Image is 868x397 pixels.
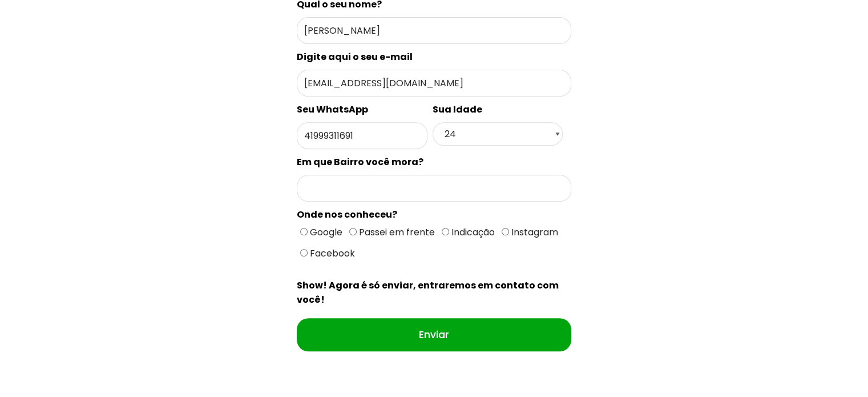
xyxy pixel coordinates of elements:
[297,279,559,306] spam: Show! Agora é só enviar, entraremos em contato com você!
[442,228,449,235] input: Indicação
[308,247,355,260] span: Facebook
[349,228,357,235] input: Passei em frente
[297,318,571,351] input: Enviar
[357,226,435,239] span: Passei em frente
[502,228,509,235] input: Instagram
[297,50,413,63] spam: Digite aqui o seu e-mail
[449,226,495,239] span: Indicação
[308,226,342,239] span: Google
[300,249,308,256] input: Facebook
[297,155,423,169] spam: Em que Bairro você mora?
[297,103,368,116] spam: Seu WhatsApp
[297,208,397,221] spam: Onde nos conheceu?
[433,103,482,116] spam: Sua Idade
[300,228,308,235] input: Google
[509,226,558,239] span: Instagram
